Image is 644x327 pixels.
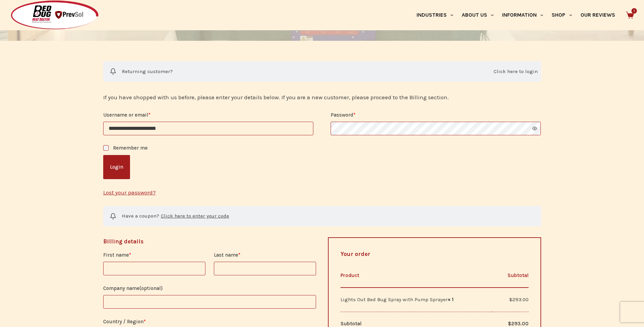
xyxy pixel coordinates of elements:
[508,321,511,327] span: $
[341,250,529,259] h3: Your order
[448,296,454,303] strong: × 1
[532,126,537,131] button: Show password
[331,111,541,119] label: Password
[341,263,492,288] th: Product
[103,189,156,196] a: Lost your password?
[492,263,529,288] th: Subtotal
[214,251,316,259] label: Last name
[103,92,541,102] p: If you have shopped with us before, please enter your details below. If you are a new customer, p...
[113,145,148,151] span: Remember me
[103,317,316,326] label: Country / Region
[103,111,313,119] label: Username or email
[103,155,130,179] button: Login
[5,3,26,23] button: Open LiveChat chat widget
[103,61,541,82] div: Returning customer?
[509,296,512,303] span: $
[341,288,492,312] td: Lights Out Bed Bug Spray with Pump Sprayer
[509,296,529,303] bdi: 293.00
[103,284,316,293] label: Company name
[103,206,541,226] div: Have a coupon?
[631,8,637,14] span: 1
[103,145,109,151] input: Remember me
[494,67,538,76] a: Click here to login
[159,212,229,220] a: Enter your coupon code
[103,237,316,246] h3: Billing details
[103,251,205,259] label: First name
[140,285,163,291] span: (optional)
[508,321,529,327] bdi: 293.00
